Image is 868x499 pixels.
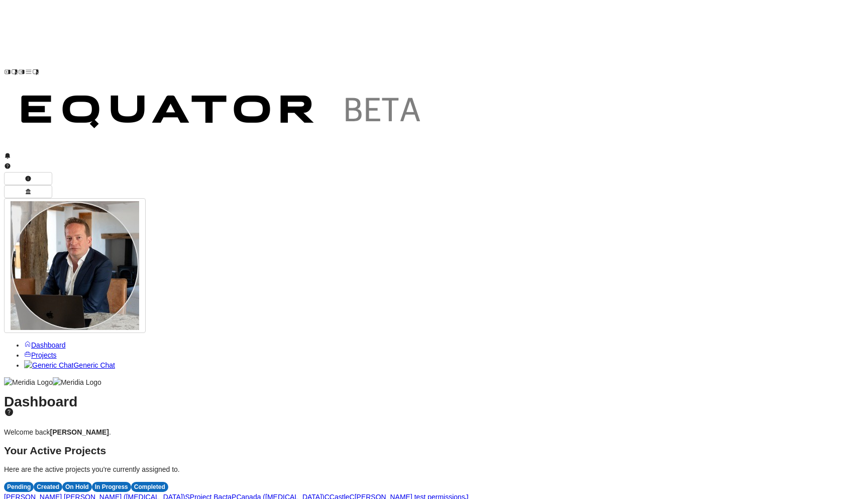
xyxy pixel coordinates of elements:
[4,446,864,456] h2: Your Active Projects
[24,341,66,349] a: Dashboard
[50,428,109,436] strong: [PERSON_NAME]
[24,360,73,370] img: Generic Chat
[11,201,139,330] img: Profile Icon
[53,377,101,387] img: Meridia Logo
[39,4,476,75] img: Customer Logo
[4,482,34,492] div: Pending
[34,482,62,492] div: Created
[24,351,57,359] a: Projects
[92,482,131,492] div: In Progress
[4,464,864,474] p: Here are the active projects you're currently assigned to.
[4,397,864,418] h1: Dashboard
[62,482,92,492] div: On Hold
[24,361,115,369] a: Generic ChatGeneric Chat
[4,78,441,149] img: Customer Logo
[4,377,53,387] img: Meridia Logo
[73,361,115,369] span: Generic Chat
[4,427,864,437] p: Welcome back .
[131,482,168,492] div: Completed
[31,351,57,359] span: Projects
[31,341,66,349] span: Dashboard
